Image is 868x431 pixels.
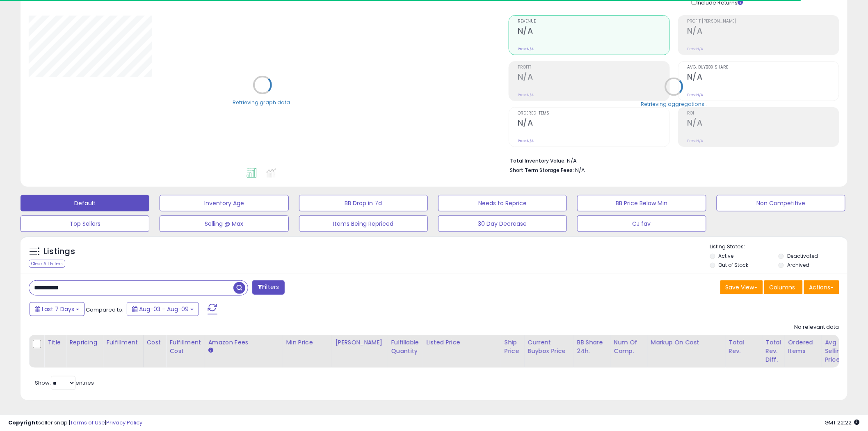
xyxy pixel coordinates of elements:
div: Retrieving graph data.. [233,99,292,106]
div: No relevant data [795,323,839,331]
button: Needs to Reprice [438,195,567,211]
button: Actions [804,280,839,294]
strong: Copyright [8,419,38,426]
button: CJ fav [577,215,706,232]
div: Min Price [286,338,328,347]
div: seller snap | | [8,419,142,427]
div: Title [48,338,62,347]
th: The percentage added to the cost of goods (COGS) that forms the calculator for Min & Max prices. [647,335,725,368]
button: BB Price Below Min [577,195,706,211]
div: Retrieving aggregations.. [641,101,707,108]
h5: Listings [43,246,75,257]
button: Top Sellers [21,215,149,232]
button: Last 7 Days [30,302,85,316]
label: Active [719,252,734,259]
div: Total Rev. Diff. [766,338,781,364]
a: Privacy Policy [106,419,142,426]
button: Columns [764,280,803,294]
button: Selling @ Max [160,215,288,232]
div: Cost [147,338,163,347]
span: Columns [770,283,795,291]
div: Fulfillable Quantity [391,338,419,355]
div: Num of Comp. [614,338,644,355]
span: Last 7 Days [42,305,74,313]
div: Avg Selling Price [825,338,855,364]
div: [PERSON_NAME] [335,338,384,347]
div: Markup on Cost [651,338,722,347]
div: Repricing [69,338,99,347]
div: Amazon Fees [208,338,279,347]
span: 2025-08-17 22:22 GMT [825,419,860,426]
span: Aug-03 - Aug-09 [139,305,189,313]
div: Listed Price [427,338,498,347]
label: Deactivated [787,252,818,259]
span: Compared to: [86,306,123,314]
button: 30 Day Decrease [438,215,567,232]
div: Ship Price [505,338,521,355]
p: Listing States: [710,243,847,251]
a: Terms of Use [70,419,105,426]
label: Archived [787,261,809,268]
button: Save View [720,280,763,294]
div: Total Rev. [729,338,759,355]
div: BB Share 24h. [577,338,607,355]
button: Inventory Age [160,195,288,211]
div: Fulfillment Cost [169,338,201,355]
div: Clear All Filters [29,260,65,268]
label: Out of Stock [719,261,749,268]
div: Ordered Items [788,338,818,355]
button: Filters [252,280,284,295]
div: Current Buybox Price [528,338,570,355]
button: Default [21,195,149,211]
button: Items Being Repriced [299,215,428,232]
small: Amazon Fees. [208,347,213,354]
button: Aug-03 - Aug-09 [127,302,199,316]
span: Show: entries [35,379,94,387]
div: Fulfillment [106,338,139,347]
button: Non Competitive [717,195,845,211]
button: BB Drop in 7d [299,195,428,211]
